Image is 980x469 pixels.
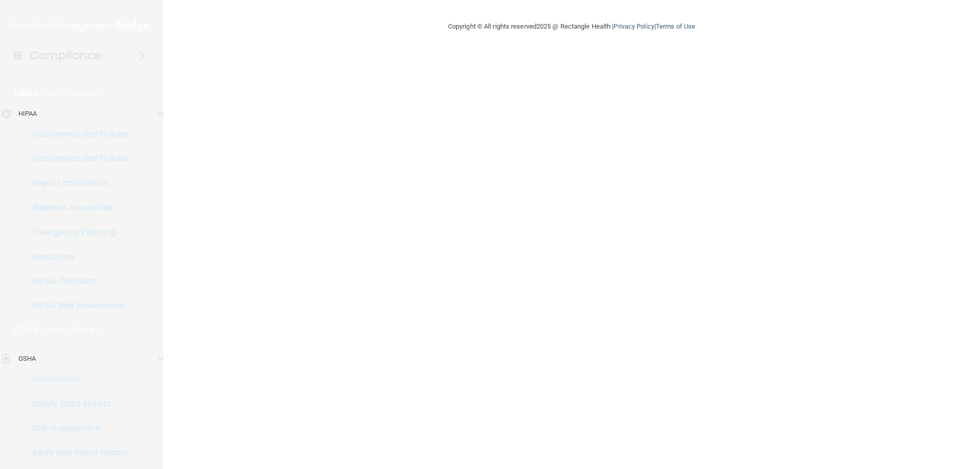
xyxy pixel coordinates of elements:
p: HIPAA [14,87,40,100]
div: Copyright © All rights reserved 2025 @ Rectangle Health | | [385,10,758,43]
p: Learn More! [44,324,99,336]
p: OSHA [14,324,39,336]
p: HIPAA [18,108,37,120]
p: Emergency Planning [7,227,146,237]
p: Injury and Illness Report [7,448,146,458]
img: PMB logo [12,16,151,36]
p: Documents and Policies [7,129,146,139]
p: Learn More! [45,87,99,100]
p: HIPAA Risk Assessment [7,301,146,311]
p: HIPAA Checklist [7,276,146,286]
p: OSHA [18,353,36,365]
p: Self-Assessment [7,423,146,433]
p: Report an Incident [7,178,146,188]
a: Terms of Use [656,22,695,30]
h4: Compliance [30,48,101,63]
a: Privacy Policy [614,22,654,30]
p: Documents and Policies [7,154,146,164]
p: Safety Data Sheets [7,399,146,409]
p: Business Associates [7,203,146,213]
p: Resources [7,252,146,262]
p: Documents [7,374,146,384]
